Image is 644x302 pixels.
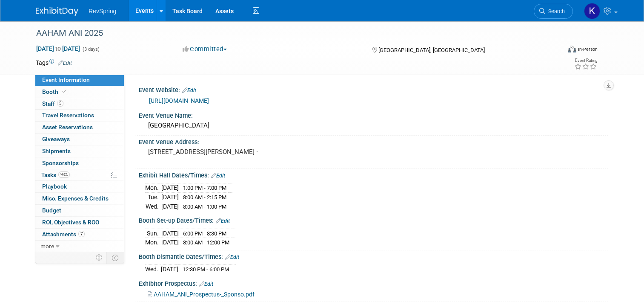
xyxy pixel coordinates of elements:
div: [GEOGRAPHIC_DATA] [145,119,602,132]
pre: [STREET_ADDRESS][PERSON_NAME] · [148,148,325,156]
span: [GEOGRAPHIC_DATA], [GEOGRAPHIC_DATA] [378,47,485,53]
td: [DATE] [161,238,179,247]
span: 12:30 PM - 6:00 PM [183,266,229,273]
div: Event Venue Name: [139,109,608,120]
a: Edit [199,281,213,287]
span: (3 days) [82,46,100,52]
span: more [40,243,54,250]
a: more [35,241,124,252]
span: 8:00 AM - 12:00 PM [183,239,229,246]
a: Attachments7 [35,229,124,240]
span: 1:00 PM - 7:00 PM [183,185,226,191]
span: Budget [42,207,61,214]
span: 6:00 PM - 8:30 PM [183,230,226,237]
button: Committed [180,45,230,54]
a: Edit [211,173,225,179]
td: Tags [36,58,72,67]
div: Booth Dismantle Dates/Times: [139,250,608,261]
span: 8:00 AM - 1:00 PM [183,203,226,210]
div: Event Format [515,44,598,57]
span: Travel Reservations [42,112,94,119]
a: Sponsorships [35,157,124,169]
span: Sponsorships [42,160,79,166]
span: 5 [57,100,63,107]
img: ExhibitDay [36,7,78,16]
span: Booth [42,88,68,95]
td: Wed. [145,202,161,211]
span: AAHAM_ANI_Prospectus-_Sponso.pdf [154,291,255,298]
a: Search [534,4,573,19]
a: Booth [35,86,124,98]
td: [DATE] [161,229,179,238]
div: Event Website: [139,84,608,95]
a: AAHAM_ANI_Prospectus-_Sponso.pdf [148,291,255,298]
a: Edit [216,218,230,224]
a: Edit [182,87,196,93]
span: [DATE] [DATE] [36,45,80,52]
span: 7 [78,231,85,237]
td: Mon. [145,183,161,193]
i: Booth reservation complete [62,89,66,94]
div: AAHAM ANI 2025 [33,26,550,41]
a: Edit [58,60,72,66]
td: Personalize Event Tab Strip [92,252,107,263]
td: [DATE] [161,265,178,274]
img: Kelsey Culver [584,3,600,19]
span: Giveaways [42,136,70,142]
td: [DATE] [161,183,179,193]
span: 8:00 AM - 2:15 PM [183,194,226,200]
td: [DATE] [161,202,179,211]
span: Misc. Expenses & Credits [42,195,109,202]
span: Asset Reservations [42,124,93,131]
span: Shipments [42,148,71,154]
img: Format-Inperson.png [568,46,576,52]
a: Tasks93% [35,169,124,181]
a: Edit [225,254,239,260]
a: Travel Reservations [35,110,124,121]
a: Asset Reservations [35,122,124,133]
span: to [54,45,62,52]
span: RevSpring [89,8,116,15]
a: Playbook [35,181,124,192]
span: Tasks [41,171,70,178]
a: Shipments [35,145,124,157]
td: Toggle Event Tabs [107,252,124,263]
div: Exhibitor Prospectus: [139,277,608,288]
span: Search [545,8,565,15]
td: Tue. [145,193,161,202]
div: Event Rating [574,58,597,63]
span: Staff [42,100,63,107]
td: Wed. [145,265,161,274]
span: 93% [58,171,70,178]
a: [URL][DOMAIN_NAME] [149,97,209,104]
td: Mon. [145,238,161,247]
span: Event Information [42,76,90,83]
a: Giveaways [35,134,124,145]
a: Event Information [35,74,124,86]
a: Staff5 [35,98,124,110]
div: Booth Set-up Dates/Times: [139,214,608,225]
span: Attachments [42,231,85,238]
div: Event Venue Address: [139,136,608,146]
div: In-Person [578,46,598,52]
a: ROI, Objectives & ROO [35,217,124,228]
a: Misc. Expenses & Credits [35,193,124,204]
a: Budget [35,205,124,216]
span: Playbook [42,183,67,190]
span: ROI, Objectives & ROO [42,219,99,226]
td: [DATE] [161,193,179,202]
td: Sun. [145,229,161,238]
div: Exhibit Hall Dates/Times: [139,169,608,180]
